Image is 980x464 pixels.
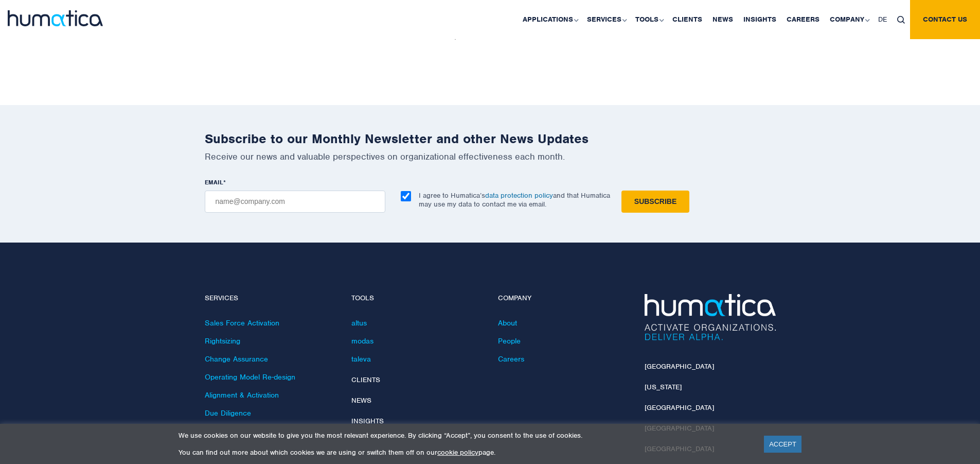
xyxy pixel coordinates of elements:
[764,436,801,453] a: ACCEPT
[205,390,279,400] a: Alignment & Activation
[205,408,251,418] a: Due Diligence
[897,16,905,24] img: search_icon
[498,336,521,346] a: People
[205,151,776,162] p: Receive our news and valuable perspectives on organizational effectiveness each month.
[351,417,384,425] a: Insights
[351,375,380,384] a: Clients
[645,403,714,412] a: [GEOGRAPHIC_DATA]
[8,10,103,26] img: logo
[878,15,887,24] span: DE
[498,318,517,328] a: About
[205,178,223,186] span: EMAIL
[645,294,776,340] img: Humatica
[179,431,751,440] p: We use cookies on our website to give you the most relevant experience. By clicking “Accept”, you...
[351,336,373,346] a: modas
[401,191,411,201] input: I agree to Humatica’sdata protection policyand that Humatica may use my data to contact me via em...
[205,336,240,346] a: Rightsizing
[351,318,367,328] a: altus
[205,318,279,328] a: Sales Force Activation
[437,448,478,457] a: cookie policy
[498,354,524,364] a: Careers
[351,294,483,303] h4: Tools
[179,448,751,457] p: You can find out more about which cookies we are using or switch them off on our page.
[205,131,776,147] h2: Subscribe to our Monthly Newsletter and other News Updates
[645,362,714,371] a: [GEOGRAPHIC_DATA]
[498,294,629,303] h4: Company
[419,191,610,209] p: I agree to Humatica’s and that Humatica may use my data to contact me via email.
[205,294,336,303] h4: Services
[205,354,268,364] a: Change Assurance
[205,191,385,213] input: name@company.com
[485,191,553,200] a: data protection policy
[351,354,371,364] a: taleva
[645,383,682,391] a: [US_STATE]
[205,372,295,382] a: Operating Model Re-design
[351,396,371,405] a: News
[621,191,689,213] input: Subscribe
